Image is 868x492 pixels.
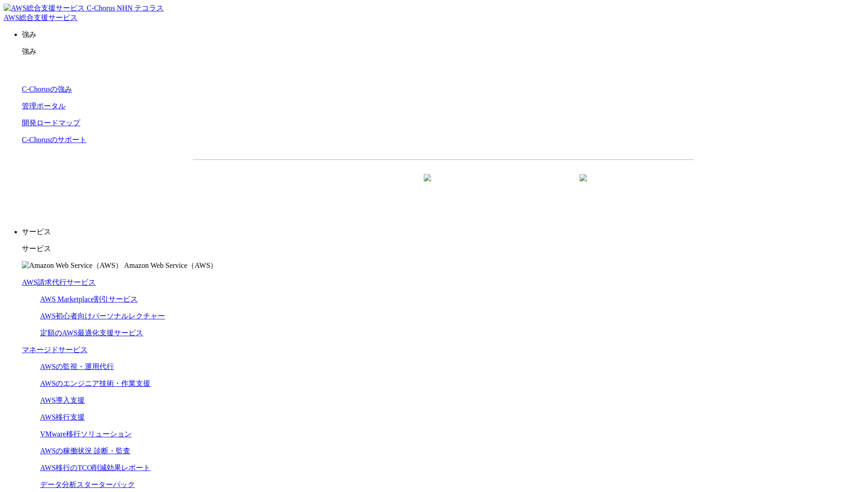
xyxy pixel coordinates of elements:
p: サービス [22,244,864,254]
a: AWSの稼働状況 診断・監査 [40,447,130,455]
a: マネージドサービス [22,346,87,354]
span: Amazon Web Service（AWS） [124,261,217,269]
a: データ分析スターターパック [40,481,135,488]
a: 管理ポータル [22,102,66,110]
a: VMware移行ソリューション [40,430,132,438]
a: 資料を請求する [292,174,439,197]
a: C-Chorusの強み [22,85,72,93]
a: AWS Marketplace割引サービス [40,295,138,303]
img: 矢印 [424,174,431,198]
a: 定額のAWS最適化支援サービス [40,329,143,337]
a: AWS総合支援サービス C-Chorus NHN テコラスAWS総合支援サービス [4,4,164,21]
img: 矢印 [580,174,587,198]
a: AWS移行支援 [40,413,85,421]
img: Amazon Web Service（AWS） [22,261,123,271]
a: AWS移行のTCO削減効果レポート [40,464,150,471]
a: AWSのエンジニア技術・作業支援 [40,379,150,387]
a: 開発ロードマップ [22,119,80,127]
a: まずは相談する [448,174,595,197]
p: サービス [22,227,864,237]
a: AWS請求代行サービス [22,278,96,286]
p: 強み [22,47,864,56]
a: AWSの監視・運用代行 [40,363,114,370]
p: 強み [22,30,864,40]
img: AWS総合支援サービス C-Chorus [4,4,115,13]
a: AWS導入支援 [40,396,85,404]
a: AWS初心者向けパーソナルレクチャー [40,312,165,320]
a: C-Chorusのサポート [22,136,87,143]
